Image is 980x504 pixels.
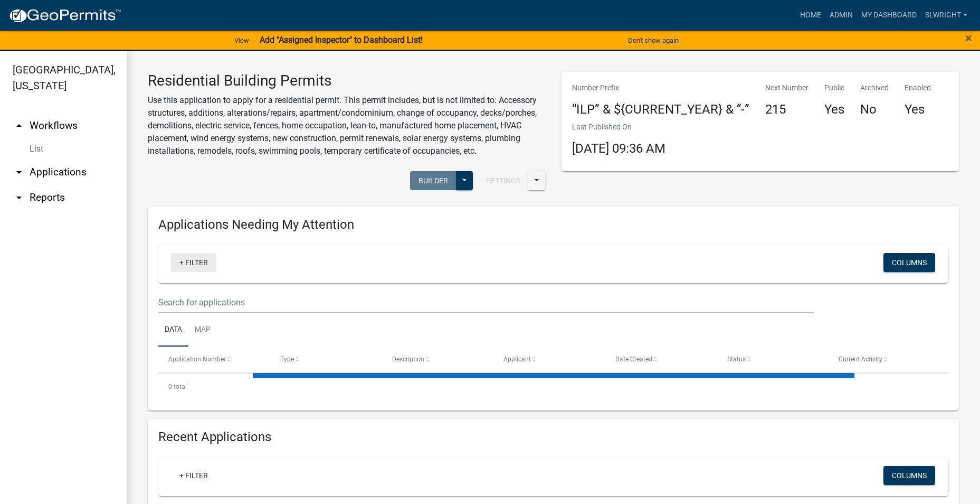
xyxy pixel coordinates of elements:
h4: Yes [905,102,931,117]
a: Admin [825,5,857,25]
a: Data [158,313,188,347]
h4: No [860,102,889,117]
datatable-header-cell: Status [717,347,829,372]
a: View [230,32,253,49]
i: arrow_drop_down [13,191,25,204]
button: Don't show again [624,32,683,49]
button: Builder [410,171,456,190]
p: Enabled [905,82,931,94]
p: Next Number [765,82,808,94]
span: × [965,31,972,45]
datatable-header-cell: Applicant [493,347,605,372]
datatable-header-cell: Date Created [605,347,717,372]
p: Public [824,82,844,94]
span: Application Number [168,356,226,363]
datatable-header-cell: Application Number [158,347,270,372]
span: [DATE] 09:36 AM [572,141,665,156]
span: Status [727,356,746,363]
span: Description [392,356,424,363]
span: Type [280,356,294,363]
span: Current Activity [839,356,882,363]
h4: 215 [765,102,808,117]
a: slwright [921,5,972,25]
h4: Recent Applications [158,430,948,445]
button: Columns [883,253,935,272]
datatable-header-cell: Type [270,347,382,372]
a: Map [188,313,217,347]
input: Search for applications [158,292,814,313]
h3: Residential Building Permits [148,72,546,90]
h4: Applications Needing My Attention [158,217,948,232]
a: + Filter [171,466,216,485]
p: Use this application to apply for a residential permit. This permit includes, but is not limited ... [148,94,546,157]
a: + Filter [171,253,216,272]
datatable-header-cell: Current Activity [829,347,940,372]
i: arrow_drop_down [13,166,25,179]
p: Archived [860,82,889,94]
h4: “ILP” & ${CURRENT_YEAR} & “-” [572,102,749,117]
button: Columns [883,466,935,485]
p: Last Published On [572,122,665,133]
div: 0 total [158,374,948,400]
button: Close [965,32,972,44]
h4: Yes [824,102,844,117]
datatable-header-cell: Description [382,347,493,372]
span: Date Created [615,356,652,363]
span: Applicant [503,356,531,363]
strong: Add "Assigned Inspector" to Dashboard List! [260,35,423,45]
button: Settings [478,171,529,190]
a: My Dashboard [857,5,921,25]
i: arrow_drop_up [13,119,25,132]
p: Number Prefix [572,82,749,94]
a: Home [796,5,825,25]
